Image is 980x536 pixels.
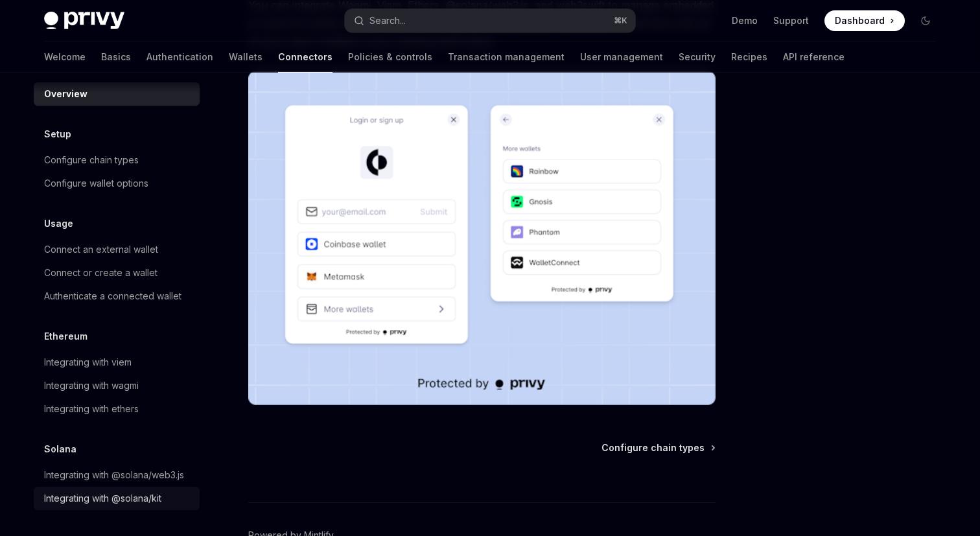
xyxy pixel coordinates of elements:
[44,329,87,344] h5: Ethereum
[34,351,200,374] a: Integrating with viem
[44,378,139,393] div: Integrating with wagmi
[248,71,716,405] img: Connectors3
[34,463,200,487] a: Integrating with @solana/web3.js
[34,82,200,106] a: Overview
[369,13,406,29] div: Search...
[448,41,565,73] a: Transaction management
[348,41,432,73] a: Policies & controls
[732,14,758,27] a: Demo
[773,14,809,27] a: Support
[229,41,262,73] a: Wallets
[101,41,131,73] a: Basics
[44,491,161,506] div: Integrating with @solana/kit
[34,238,200,261] a: Connect an external wallet
[44,126,71,142] h5: Setup
[278,41,332,73] a: Connectors
[44,265,157,281] div: Connect or create a wallet
[146,41,213,73] a: Authentication
[44,41,86,73] a: Welcome
[601,441,714,454] a: Configure chain types
[915,10,936,31] button: Toggle dark mode
[34,487,200,510] a: Integrating with @solana/kit
[679,41,716,73] a: Security
[44,176,148,191] div: Configure wallet options
[44,355,132,370] div: Integrating with viem
[34,148,200,172] a: Configure chain types
[601,441,705,454] span: Configure chain types
[835,14,885,27] span: Dashboard
[34,172,200,195] a: Configure wallet options
[44,12,124,30] img: dark logo
[44,441,76,457] h5: Solana
[44,401,139,417] div: Integrating with ethers
[44,242,158,257] div: Connect an external wallet
[34,285,200,308] a: Authenticate a connected wallet
[44,216,73,231] h5: Usage
[345,9,635,32] button: Search...⌘K
[34,261,200,285] a: Connect or create a wallet
[44,467,184,483] div: Integrating with @solana/web3.js
[580,41,663,73] a: User management
[614,16,627,26] span: ⌘ K
[783,41,845,73] a: API reference
[44,152,139,168] div: Configure chain types
[34,374,200,397] a: Integrating with wagmi
[731,41,767,73] a: Recipes
[44,288,181,304] div: Authenticate a connected wallet
[824,10,905,31] a: Dashboard
[34,397,200,421] a: Integrating with ethers
[44,86,87,102] div: Overview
